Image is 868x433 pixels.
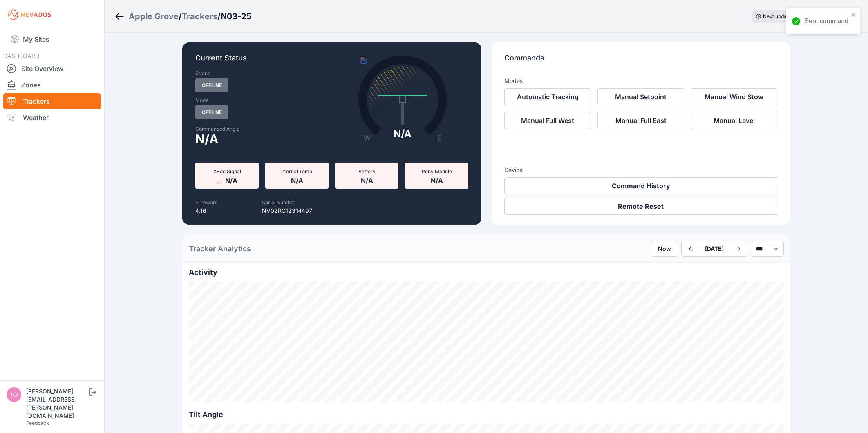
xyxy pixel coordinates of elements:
label: Firmware [195,199,218,205]
a: Feedback [26,420,49,426]
button: Manual Full East [597,112,684,129]
div: N/A [394,127,412,141]
span: / [179,11,182,22]
h2: Tilt Angle [189,409,784,420]
p: Commands [504,52,777,70]
label: Mode [195,97,208,104]
span: Internal Temp. [280,168,313,174]
span: Next update in [763,13,796,19]
button: [DATE] [698,241,730,256]
span: N/A [225,175,237,185]
div: Sent command [804,16,848,26]
button: Remote Reset [504,198,777,215]
a: Weather [3,109,101,126]
span: DASHBOARD [3,52,39,59]
span: Pony Module [422,168,452,174]
span: / [217,11,221,22]
button: Manual Setpoint [597,88,684,105]
span: N/A [291,175,303,185]
span: N/A [195,134,218,144]
h3: Modes [504,77,523,85]
span: Battery [358,168,376,174]
span: Offline [195,105,228,119]
button: Automatic Tracking [504,88,591,105]
span: XBee Signal [213,168,241,174]
button: close [851,11,857,18]
h2: Activity [189,267,784,278]
a: Trackers [3,93,101,109]
div: [PERSON_NAME][EMAIL_ADDRESS][PERSON_NAME][DOMAIN_NAME] [26,387,87,420]
button: Manual Full West [504,112,591,129]
button: Now [651,241,678,257]
label: Serial Number [262,199,295,205]
a: Zones [3,77,101,93]
a: My Sites [3,29,101,49]
button: Command History [504,177,777,194]
p: NV02RC12314497 [262,207,312,215]
a: Apple Grove [129,11,179,22]
p: 4.16 [195,207,218,215]
span: N/A [431,175,443,185]
p: Current Status [195,52,468,70]
img: Nevados [7,8,52,21]
a: Trackers [182,11,217,22]
nav: Breadcrumb [114,6,251,27]
label: Commanded Angle [195,126,327,132]
button: Manual Level [691,112,777,129]
span: Offline [195,78,228,92]
h3: N03-25 [221,11,251,22]
label: Status [195,70,210,77]
a: Site Overview [3,60,101,77]
img: tomasz.barcz@energix-group.com [7,387,21,402]
span: N/A [361,175,373,185]
button: Manual Wind Stow [691,88,777,105]
h3: Device [504,166,777,174]
h2: Tracker Analytics [189,243,251,254]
